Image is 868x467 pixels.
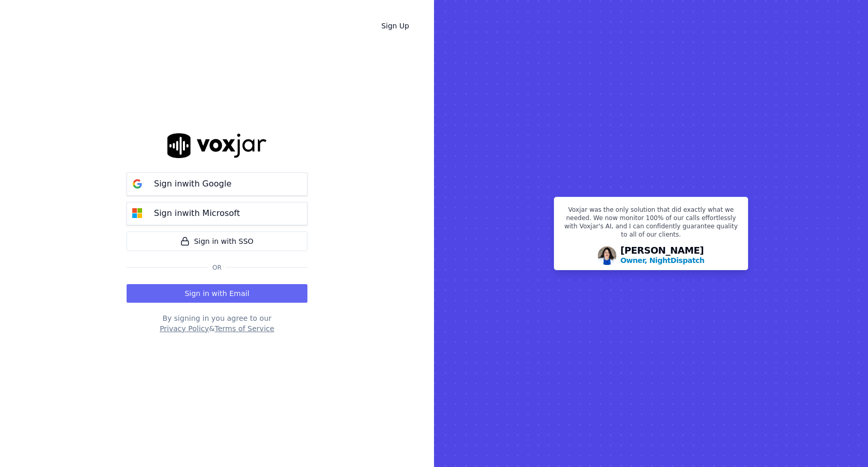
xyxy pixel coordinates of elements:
a: Sign in with SSO [127,231,307,251]
button: Terms of Service [214,323,274,334]
div: By signing in you agree to our & [127,313,307,334]
img: logo [167,133,267,158]
p: Voxjar was the only solution that did exactly what we needed. We now monitor 100% of our calls ef... [561,206,741,243]
button: Privacy Policy [160,323,209,334]
button: Sign inwith Google [127,173,307,196]
img: Avatar [598,246,616,265]
img: microsoft Sign in button [127,203,148,224]
img: google Sign in button [127,174,148,194]
p: Sign in with Microsoft [154,207,240,220]
a: Sign Up [373,17,417,35]
button: Sign in with Email [127,284,307,303]
div: [PERSON_NAME] [621,246,705,266]
p: Owner, NightDispatch [621,255,705,266]
span: Or [208,263,226,272]
p: Sign in with Google [154,178,231,190]
button: Sign inwith Microsoft [127,202,307,225]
